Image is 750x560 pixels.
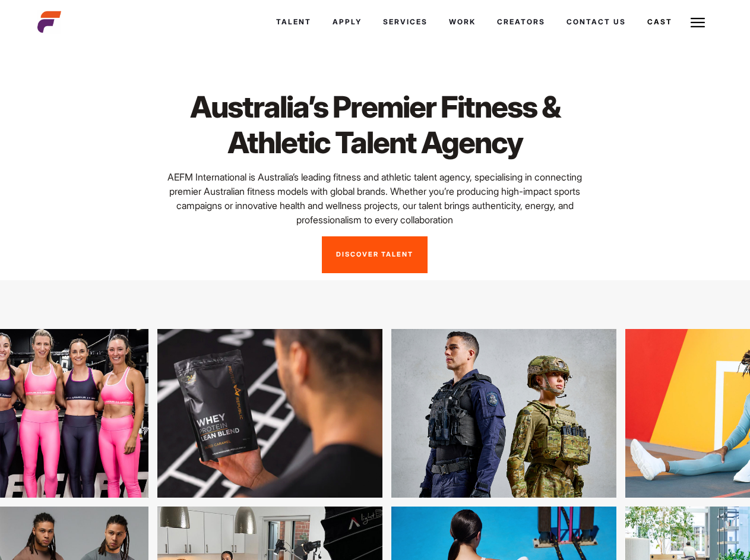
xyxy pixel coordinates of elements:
p: AEFM International is Australia’s leading fitness and athletic talent agency, specialising in con... [152,170,598,227]
a: Apply [322,6,372,38]
a: Contact Us [556,6,637,38]
a: Discover Talent [322,236,428,273]
img: kjhfv [353,329,578,498]
img: SDVDV [119,329,344,498]
a: Talent [265,6,322,38]
img: cropped-aefm-brand-fav-22-square.png [37,10,61,34]
a: Work [438,6,486,38]
a: Creators [486,6,556,38]
a: Cast [637,6,683,38]
a: Services [372,6,438,38]
img: Burger icon [691,15,705,30]
h1: Australia’s Premier Fitness & Athletic Talent Agency [152,89,598,160]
